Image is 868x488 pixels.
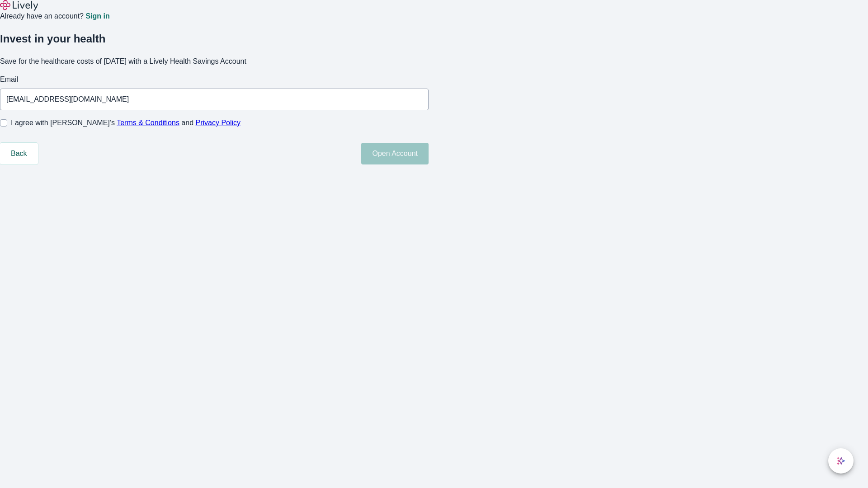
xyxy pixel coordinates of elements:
a: Terms & Conditions [117,119,179,127]
a: Sign in [85,13,109,20]
button: chat [828,448,854,474]
span: I agree with [PERSON_NAME]’s and [11,117,241,128]
a: Privacy Policy [196,119,241,127]
svg: Lively AI Assistant [836,456,845,465]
